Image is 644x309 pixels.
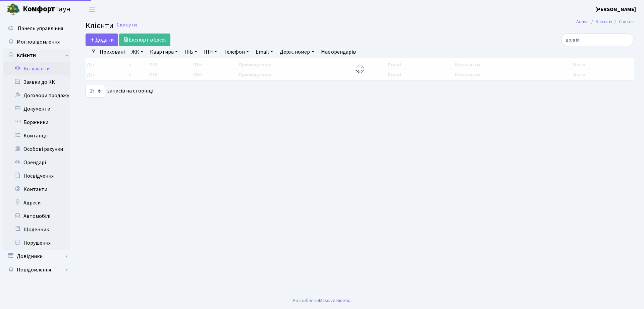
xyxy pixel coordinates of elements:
a: Massive Kinetic [319,297,350,304]
a: Квитанції [3,129,70,142]
a: ЖК [129,46,146,58]
a: Клієнти [3,49,70,62]
a: Держ. номер [277,46,317,58]
a: Скинути [117,22,137,28]
a: Телефон [221,46,252,58]
nav: breadcrumb [566,15,644,29]
a: Договори продажу [3,89,70,102]
a: Довідники [3,250,70,263]
b: Комфорт [23,4,55,14]
a: [PERSON_NAME] [595,5,636,13]
a: Email [253,46,276,58]
a: Особові рахунки [3,142,70,156]
a: Має орендарів [318,46,359,58]
a: Орендарі [3,156,70,169]
b: [PERSON_NAME] [595,6,636,13]
a: Адреси [3,196,70,209]
img: Обробка... [355,64,365,74]
span: Мої повідомлення [17,38,60,46]
a: Щоденник [3,223,70,236]
span: Додати [90,36,114,44]
div: Розроблено . [293,297,351,304]
img: logo.png [7,3,20,16]
label: записів на сторінці [86,85,153,98]
span: Панель управління [18,25,63,32]
a: Документи [3,102,70,116]
a: Порушення [3,236,70,250]
a: Заявки до КК [3,75,70,89]
a: Всі клієнти [3,62,70,75]
a: Повідомлення [3,263,70,276]
a: Панель управління [3,22,70,35]
a: Експорт в Excel [119,34,170,46]
li: Список [612,18,634,25]
button: Переключити навігацію [84,4,101,15]
select: записів на сторінці [86,85,105,98]
a: Admin [576,18,589,25]
a: Додати [86,34,118,46]
a: Боржники [3,116,70,129]
a: ІПН [201,46,220,58]
a: Мої повідомлення [3,35,70,49]
span: Клієнти [86,20,114,32]
input: Пошук... [561,34,634,46]
a: ПІБ [182,46,200,58]
a: Посвідчення [3,169,70,183]
a: Приховані [97,46,127,58]
span: Таун [23,4,70,15]
a: Контакти [3,183,70,196]
a: Клієнти [596,18,612,25]
a: Квартира [147,46,180,58]
a: Автомобілі [3,209,70,223]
